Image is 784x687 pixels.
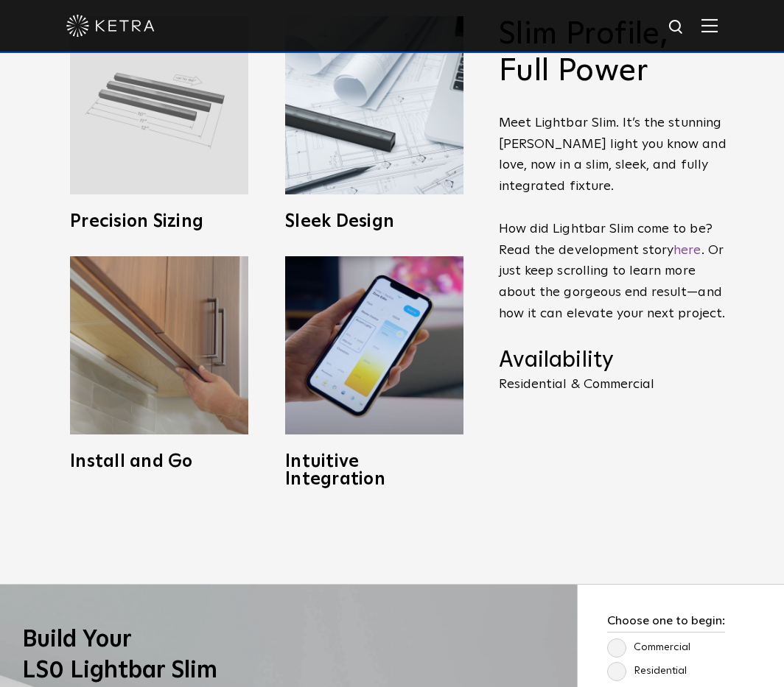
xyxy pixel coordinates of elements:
[70,453,248,471] h3: Install and Go
[499,347,727,375] h4: Availability
[701,18,718,32] img: Hamburger%20Nav.svg
[607,641,690,654] label: Commercial
[499,378,727,391] p: Residential & Commercial
[673,244,701,257] a: here
[607,665,687,677] label: Residential
[285,256,463,434] img: L30_SystemIntegration
[607,614,725,633] h3: Choose one to begin:
[66,15,155,37] img: ketra-logo-2019-white
[499,16,727,91] h2: Slim Profile, Full Power
[668,18,686,37] img: search icon
[499,113,727,325] p: Meet Lightbar Slim. It’s the stunning [PERSON_NAME] light you know and love, now in a slim, sleek...
[70,213,248,230] h3: Precision Sizing
[285,453,463,488] h3: Intuitive Integration
[285,213,463,230] h3: Sleek Design
[70,16,248,194] img: L30_Custom_Length_Black-2
[285,16,463,194] img: L30_SlimProfile
[70,256,248,434] img: LS0_Easy_Install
